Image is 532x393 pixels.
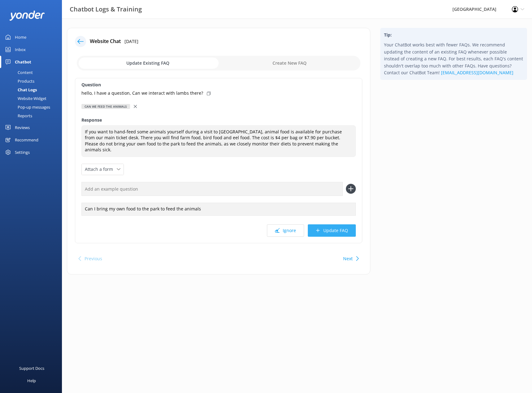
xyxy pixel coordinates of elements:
button: Ignore [267,224,304,237]
div: Content [4,68,33,77]
div: Pop-up messages [4,103,50,111]
p: Your ChatBot works best with fewer FAQs. We recommend updating the content of an existing FAQ whe... [384,41,523,76]
h4: Tip: [384,32,523,38]
textarea: If you want to hand-feed some animals yourself during a visit to [GEOGRAPHIC_DATA], animal food i... [81,125,356,157]
a: Products [4,77,62,85]
span: Attach a form [85,166,117,173]
div: Settings [15,146,30,158]
p: [DATE] [124,38,138,45]
a: Reports [4,111,62,120]
a: Website Widget [4,94,62,103]
a: [EMAIL_ADDRESS][DOMAIN_NAME] [441,70,513,76]
div: Reviews [15,121,30,134]
div: Support Docs [19,362,44,374]
button: Next [343,253,353,265]
div: Website Widget [4,94,46,103]
div: Can I bring my own food to the park to feed the animals [81,203,356,216]
div: Chatbot [15,56,31,68]
p: hello, I have a question, Can we interact with lambs there? [81,90,203,97]
label: Question [81,81,356,88]
a: Pop-up messages [4,103,62,111]
h3: Chatbot Logs & Training [70,4,142,14]
div: Inbox [15,43,26,56]
a: Chat Logs [4,85,62,94]
img: yonder-white-logo.png [9,11,45,21]
div: Can we feed the animals [81,104,130,109]
div: Reports [4,111,32,120]
div: Chat Logs [4,85,37,94]
label: Response [81,117,356,123]
button: Update FAQ [308,224,356,237]
h4: Website Chat [90,37,121,45]
div: Recommend [15,134,38,146]
div: Help [27,374,36,387]
input: Add an example question [81,182,343,196]
div: Home [15,31,26,43]
a: Content [4,68,62,77]
div: Products [4,77,34,85]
